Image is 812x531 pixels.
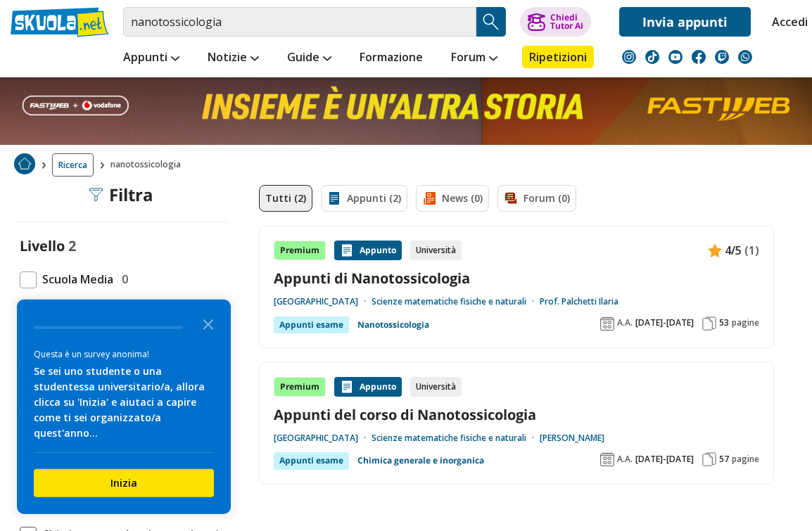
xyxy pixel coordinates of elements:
[522,46,594,68] a: Ripetizioni
[20,236,65,255] label: Livello
[284,46,335,71] a: Guide
[617,317,633,328] span: A.A.
[274,269,759,288] a: Appunti di Nanotossicologia
[14,153,35,174] img: Home
[410,377,462,397] div: Università
[410,241,462,260] div: Università
[448,46,501,71] a: Forum
[708,243,722,257] img: Appunti contenuto
[274,452,349,469] div: Appunti esame
[194,309,222,338] button: Close the survey
[357,452,484,469] a: Chimica generale e inorganica
[550,13,583,30] div: Chiedi Tutor AI
[702,452,716,466] img: Pagine
[274,405,759,424] a: Appunti del corso di Nanotossicologia
[14,153,35,177] a: Home
[356,46,426,71] a: Formazione
[772,7,801,37] a: Accedi
[600,452,614,466] img: Anno accademico
[321,185,407,212] a: Appunti (2)
[340,380,354,394] img: Appunti contenuto
[17,300,231,514] div: Survey
[89,185,153,205] div: Filtra
[274,296,372,307] a: [GEOGRAPHIC_DATA]
[622,50,636,64] img: instagram
[340,243,354,257] img: Appunti contenuto
[540,433,604,444] a: [PERSON_NAME]
[34,364,214,441] div: Se sei uno studente o una studentessa universitario/a, allora clicca su 'Inizia' e aiutaci a capi...
[334,377,402,397] div: Appunto
[120,46,183,71] a: Appunti
[123,7,476,37] input: Cerca appunti, riassunti o versioni
[645,50,659,64] img: tiktok
[476,7,506,37] button: Search Button
[738,50,752,64] img: WhatsApp
[520,7,591,37] button: ChiediTutor AI
[357,316,429,333] a: Nanotossicologia
[668,50,683,64] img: youtube
[274,377,326,397] div: Premium
[259,185,312,212] a: Tutti (2)
[204,46,262,71] a: Notizie
[692,50,706,64] img: facebook
[619,7,751,37] a: Invia appunti
[719,454,729,465] span: 57
[116,270,128,288] span: 0
[481,11,502,32] img: Cerca appunti, riassunti o versioni
[732,317,759,328] span: pagine
[635,317,694,328] span: [DATE]-[DATE]
[702,316,716,331] img: Pagine
[725,241,742,260] span: 4/5
[600,316,614,331] img: Anno accademico
[274,433,372,444] a: [GEOGRAPHIC_DATA]
[540,296,618,307] a: Prof. Palchetti Ilaria
[719,317,729,328] span: 53
[68,236,76,255] span: 2
[37,270,113,288] span: Scuola Media
[110,153,186,177] span: nanotossicologia
[617,454,633,465] span: A.A.
[334,241,402,260] div: Appunto
[89,188,103,202] img: Filtra filtri mobile
[732,454,759,465] span: pagine
[372,433,540,444] a: Scienze matematiche fisiche e naturali
[274,241,326,260] div: Premium
[52,153,94,177] a: Ricerca
[744,241,759,260] span: (1)
[372,296,540,307] a: Scienze matematiche fisiche e naturali
[715,50,729,64] img: twitch
[274,316,349,333] div: Appunti esame
[34,347,214,361] div: Questa è un survey anonima!
[327,191,341,205] img: Appunti filtro contenuto
[635,454,694,465] span: [DATE]-[DATE]
[34,469,214,497] button: Inizia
